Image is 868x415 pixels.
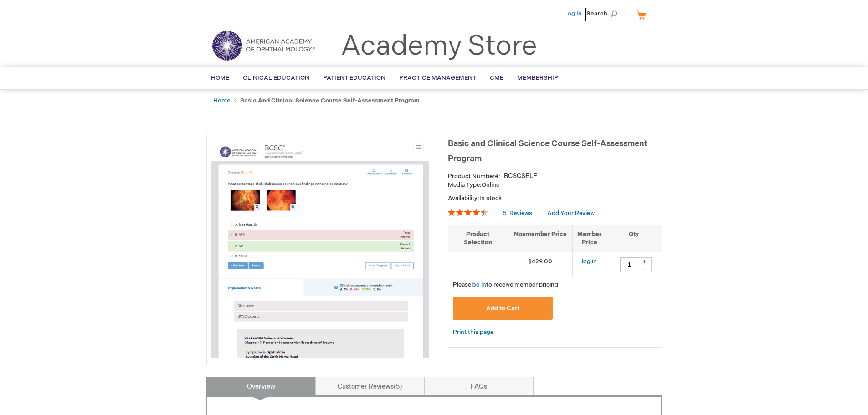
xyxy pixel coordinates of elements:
[315,377,425,395] a: Customer Reviews5
[453,327,493,338] a: Print this page
[323,74,385,82] span: Patient Education
[240,97,420,104] strong: Basic and Clinical Science Course Self-Assessment Program
[448,209,488,216] div: 92%
[453,297,553,320] button: Add to Cart
[448,194,662,203] p: Availability:
[573,225,606,252] th: Member Price
[453,281,558,288] span: Please to receive member pricing
[586,5,621,23] span: Search
[206,377,316,395] a: Overview
[394,383,402,390] span: 5
[504,172,537,181] div: BCSCSELF
[508,225,573,252] th: Nonmember Price
[490,74,503,82] span: CME
[448,181,482,189] strong: Media Type:
[606,225,662,252] th: Qty
[638,265,652,272] div: -
[503,210,507,217] span: 5
[243,74,309,82] span: Clinical Education
[547,210,595,217] a: Add Your Review
[448,173,500,180] strong: Product Number
[448,181,662,190] p: Online
[486,305,519,312] span: Add to Cart
[564,10,582,17] a: Log In
[211,74,229,82] span: Home
[471,281,486,288] a: log in
[341,30,537,63] a: Academy Store
[517,74,558,82] span: Membership
[582,258,597,265] a: log in
[638,257,652,265] div: +
[424,377,534,395] a: FAQs
[211,140,429,358] img: Basic and Clinical Science Course Self-Assessment Program
[399,74,476,82] span: Practice Management
[213,97,230,104] a: Home
[479,195,502,202] span: In stock
[503,210,534,217] a: 5 Reviews
[509,210,532,217] span: Reviews
[508,252,573,277] td: $429.00
[448,139,647,164] span: Basic and Clinical Science Course Self-Assessment Program
[448,225,508,252] th: Product Selection
[620,257,638,272] input: Qty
